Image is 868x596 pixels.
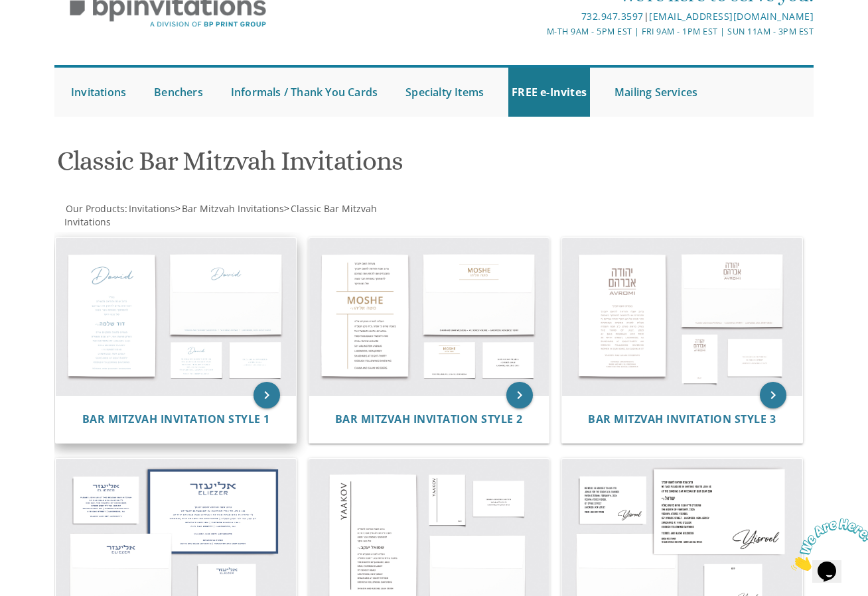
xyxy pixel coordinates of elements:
[54,202,434,229] div: :
[335,412,523,426] span: Bar Mitzvah Invitation Style 2
[5,5,88,58] img: Chat attention grabber
[562,238,802,395] img: Bar Mitzvah Invitation Style 3
[760,382,786,408] a: keyboard_arrow_right
[129,202,175,215] span: Invitations
[588,412,776,426] span: Bar Mitzvah Invitation Style 3
[308,9,814,25] div: |
[68,68,129,117] a: Invitations
[182,202,284,215] span: Bar Mitzvah Invitations
[649,10,814,23] a: [EMAIL_ADDRESS][DOMAIN_NAME]
[181,202,284,215] a: Bar Mitzvah Invitations
[82,412,270,426] span: Bar Mitzvah Invitation Style 1
[253,382,280,408] a: keyboard_arrow_right
[309,238,549,395] img: Bar Mitzvah Invitation Style 2
[402,68,487,117] a: Specialty Items
[127,202,175,215] a: Invitations
[588,413,776,426] a: Bar Mitzvah Invitation Style 3
[82,413,270,426] a: Bar Mitzvah Invitation Style 1
[581,10,644,23] a: 732.947.3597
[64,202,377,228] span: >
[506,382,533,408] a: keyboard_arrow_right
[308,25,814,38] div: M-Th 9am - 5pm EST | Fri 9am - 1pm EST | Sun 11am - 3pm EST
[151,68,206,117] a: Benchers
[175,202,284,215] span: >
[228,68,381,117] a: Informals / Thank You Cards
[786,513,868,576] iframe: chat widget
[611,68,701,117] a: Mailing Services
[64,202,377,228] a: Classic Bar Mitzvah Invitations
[56,238,295,395] img: Bar Mitzvah Invitation Style 1
[335,413,523,426] a: Bar Mitzvah Invitation Style 2
[57,147,553,186] h1: Classic Bar Mitzvah Invitations
[508,68,590,117] a: FREE e-Invites
[64,202,125,215] a: Our Products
